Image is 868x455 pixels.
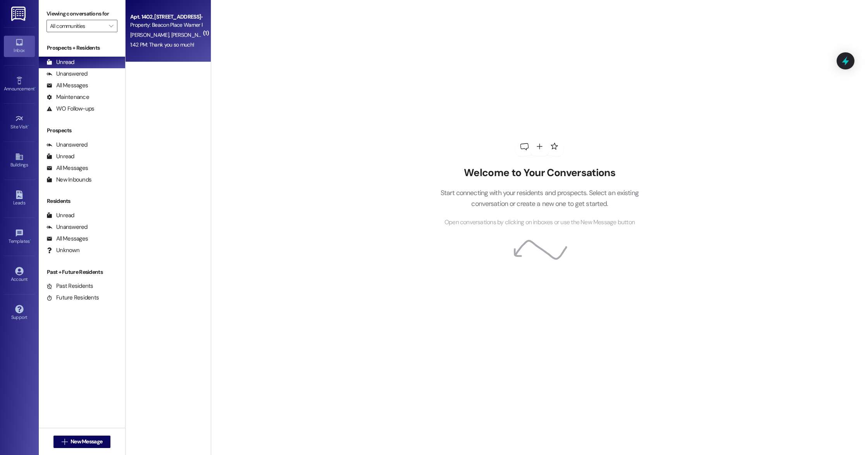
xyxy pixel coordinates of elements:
span: [PERSON_NAME] [171,31,210,38]
a: Buildings [4,150,35,171]
span: New Message [71,438,102,446]
span: Open conversations by clicking on inboxes or use the New Message button [444,218,635,227]
a: Templates • [4,227,35,247]
div: Unknown [46,246,79,254]
div: Unanswered [46,141,88,149]
div: All Messages [46,81,88,90]
div: Unread [46,58,74,66]
div: Unread [46,211,74,220]
span: • [34,85,36,90]
p: Start connecting with your residents and prospects. Select an existing conversation or create a n... [429,187,650,209]
img: ResiDesk Logo [11,7,27,21]
i:  [62,439,67,445]
a: Leads [4,188,35,209]
a: Site Visit • [4,112,35,133]
label: Viewing conversations for [46,8,117,20]
div: New Inbounds [46,176,91,184]
span: [PERSON_NAME] [130,31,171,38]
a: Account [4,265,35,285]
div: Property: Beacon Place Warner Robins [130,21,202,29]
div: All Messages [46,164,88,172]
div: Past + Future Residents [39,268,125,276]
h2: Welcome to Your Conversations [429,167,650,179]
div: Prospects [39,126,125,135]
button: New Message [53,436,111,448]
div: Unread [46,152,74,161]
input: All communities [50,20,105,32]
div: Unanswered [46,70,88,78]
div: Prospects + Residents [39,44,125,52]
div: Past Residents [46,282,93,290]
span: • [28,123,29,128]
a: Inbox [4,36,35,57]
div: 1:42 PM: Thank you so much! [130,41,194,48]
div: Maintenance [46,93,89,101]
i:  [109,23,113,29]
div: Apt. 1402, [STREET_ADDRESS]-Warner Robins, LLC [130,13,202,21]
div: All Messages [46,235,88,243]
div: Residents [39,197,125,205]
div: Unanswered [46,223,88,231]
a: Support [4,303,35,324]
div: Future Residents [46,294,99,302]
span: • [30,237,31,243]
div: WO Follow-ups [46,105,94,113]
